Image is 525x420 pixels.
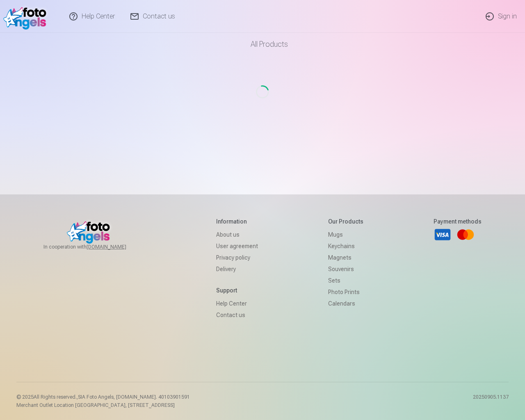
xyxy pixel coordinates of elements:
[434,217,482,226] h5: Payment methods
[216,229,258,240] a: About us
[328,252,363,263] a: Magnets
[78,394,190,400] span: SIA Foto Angels, [DOMAIN_NAME]. 40103901591
[43,244,146,250] span: In cooperation with
[216,252,258,263] a: Privacy policy
[16,394,190,400] p: © 2025 All Rights reserved. ,
[216,263,258,275] a: Delivery
[216,298,258,309] a: Help Center
[328,298,363,309] a: Calendars
[457,226,475,244] a: Mastercard
[3,3,50,30] img: /v1
[434,226,452,244] a: Visa
[328,229,363,240] a: Mugs
[16,402,190,409] p: Merchant Outlet Location [GEOGRAPHIC_DATA], [STREET_ADDRESS]
[216,217,258,226] h5: Information
[328,240,363,252] a: Keychains
[228,33,298,56] a: All products
[87,244,146,250] a: [DOMAIN_NAME]
[216,240,258,252] a: User agreement
[473,394,509,409] p: 20250905.1137
[216,286,258,294] h5: Support
[328,217,363,226] h5: Our products
[328,275,363,286] a: Sets
[216,309,258,321] a: Contact us
[328,263,363,275] a: Souvenirs
[328,286,363,298] a: Photo prints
